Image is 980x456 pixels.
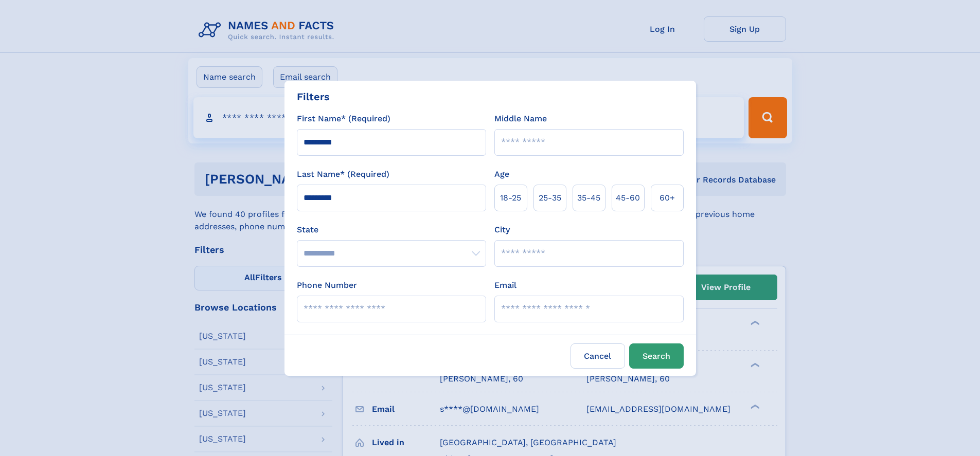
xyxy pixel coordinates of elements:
[500,192,521,204] span: 18‑25
[494,113,547,125] label: Middle Name
[297,168,389,180] label: Last Name* (Required)
[616,192,640,204] span: 45‑60
[297,89,330,104] div: Filters
[297,279,357,291] label: Phone Number
[494,279,516,291] label: Email
[629,343,684,369] button: Search
[494,224,510,236] label: City
[660,192,675,204] span: 60+
[539,192,561,204] span: 25‑35
[571,343,625,369] label: Cancel
[297,224,486,236] label: State
[297,113,390,125] label: First Name* (Required)
[494,168,509,180] label: Age
[577,192,600,204] span: 35‑45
